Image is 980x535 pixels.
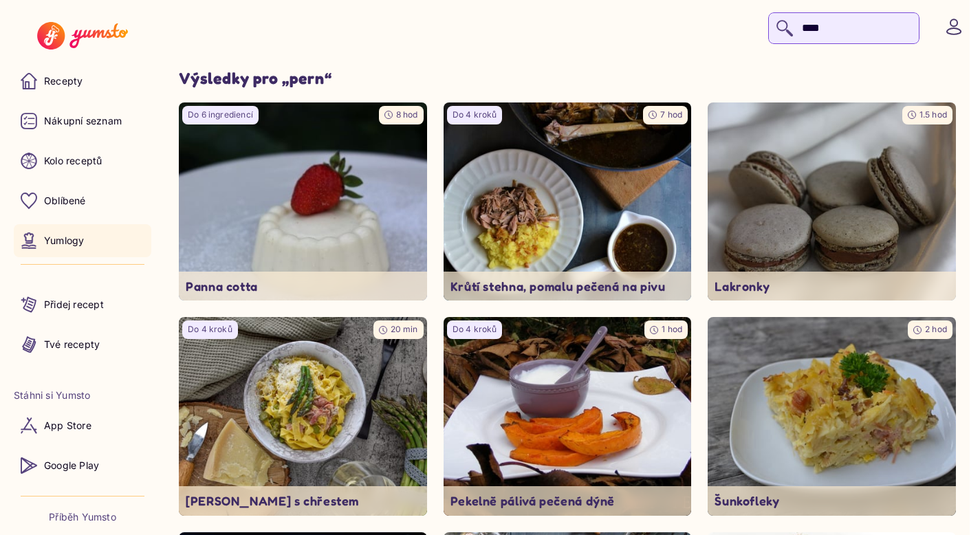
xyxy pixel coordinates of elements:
li: Stáhni si Yumsto [14,389,151,402]
a: Kolo receptů [14,144,151,177]
img: undefined [179,317,427,516]
a: Přidej recept [14,288,151,321]
p: Lakronky [715,279,949,294]
a: undefined2 hodŠunkofleky [708,317,956,516]
a: undefinedDo 4 kroků20 min[PERSON_NAME] s chřestem [179,317,427,516]
img: undefined [179,102,427,301]
span: 7 hod [660,109,682,120]
p: Kolo receptů [44,154,102,168]
p: Krůtí stehna, pomalu pečená na pivu [450,279,685,294]
img: undefined [444,317,692,516]
p: Pekelně pálivá pečená dýně [450,493,685,509]
a: Příběh Yumsto [49,510,116,524]
p: Do 4 kroků [453,324,497,336]
img: undefined [708,317,956,516]
a: Google Play [14,449,151,482]
a: undefined1.5 hodLakronky [708,102,956,301]
a: Tvé recepty [14,328,151,361]
a: undefinedDo 4 kroků7 hodKrůtí stehna, pomalu pečená na pivu [444,102,692,301]
p: Do 4 kroků [188,324,232,336]
img: undefined [444,102,692,301]
a: Yumlogy [14,224,151,257]
p: Oblíbené [44,194,86,208]
a: undefinedDo 6 ingrediencí8 hodPanna cotta [179,102,427,301]
p: Google Play [44,459,99,472]
span: 2 hod [925,324,947,334]
a: undefinedDo 4 kroků1 hodPekelně pálivá pečená dýně [444,317,692,516]
p: Přidej recept [44,298,104,312]
span: 1.5 hod [919,109,947,120]
p: Yumlogy [44,234,84,248]
p: [PERSON_NAME] s chřestem [186,493,420,509]
p: Do 4 kroků [453,109,497,121]
p: Recepty [44,74,83,88]
p: Šunkofleky [715,493,949,509]
img: Yumsto logo [37,22,127,50]
p: Tvé recepty [44,338,100,351]
a: Oblíbené [14,184,151,217]
h1: Výsledky pro „ pern “ [179,69,956,89]
a: Nákupní seznam [14,105,151,138]
span: 1 hod [662,324,682,334]
p: Panna cotta [186,279,420,294]
p: Nákupní seznam [44,114,122,128]
span: 20 min [391,324,418,334]
a: Recepty [14,65,151,98]
p: Do 6 ingrediencí [188,109,253,121]
span: 8 hod [396,109,418,120]
a: App Store [14,409,151,442]
p: App Store [44,419,91,433]
img: undefined [708,102,956,301]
